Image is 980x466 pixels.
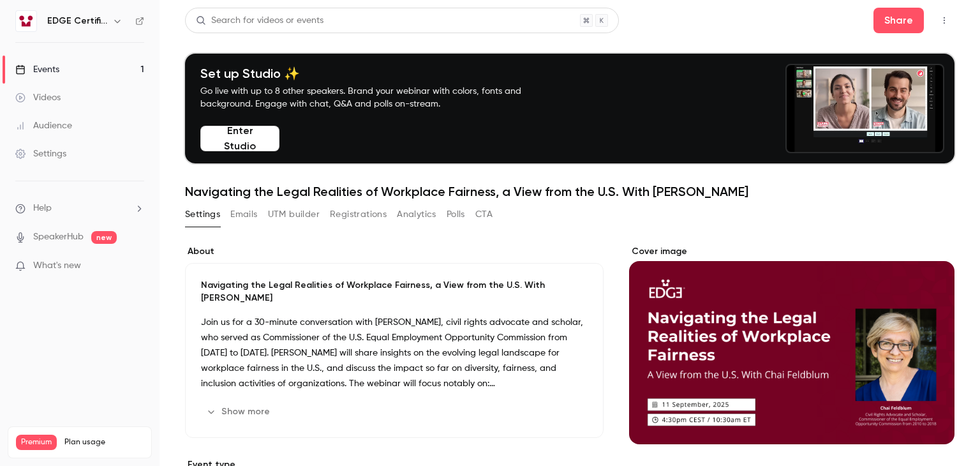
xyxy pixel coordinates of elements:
[15,147,66,160] div: Settings
[230,204,257,225] button: Emails
[15,91,61,104] div: Videos
[201,279,588,304] p: Navigating the Legal Realities of Workplace Fairness, a View from the U.S. With [PERSON_NAME]
[185,204,220,225] button: Settings
[15,119,72,132] div: Audience
[200,126,279,151] button: Enter Studio
[16,11,36,31] img: EDGE Certification
[185,184,954,199] h1: Navigating the Legal Realities of Workplace Fairness, a View from the U.S. With [PERSON_NAME]
[33,230,84,244] a: SpeakerHub
[268,204,320,225] button: UTM builder
[33,259,81,273] span: What's new
[15,63,59,76] div: Events
[33,202,52,215] span: Help
[201,402,278,422] button: Show more
[64,437,144,447] span: Plan usage
[15,202,144,215] li: help-dropdown-opener
[873,8,924,33] button: Share
[196,14,323,27] div: Search for videos or events
[185,245,604,258] label: About
[200,66,551,81] h4: Set up Studio ✨
[397,204,436,225] button: Analytics
[475,204,493,225] button: CTA
[629,245,954,258] label: Cover image
[91,231,117,244] span: new
[47,15,107,27] h6: EDGE Certification
[330,204,387,225] button: Registrations
[201,315,588,391] p: Join us for a 30-minute conversation with [PERSON_NAME], civil rights advocate and scholar, who s...
[200,85,551,110] p: Go live with up to 8 other speakers. Brand your webinar with colors, fonts and background. Engage...
[447,204,465,225] button: Polls
[629,245,954,444] section: Cover image
[16,435,57,450] span: Premium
